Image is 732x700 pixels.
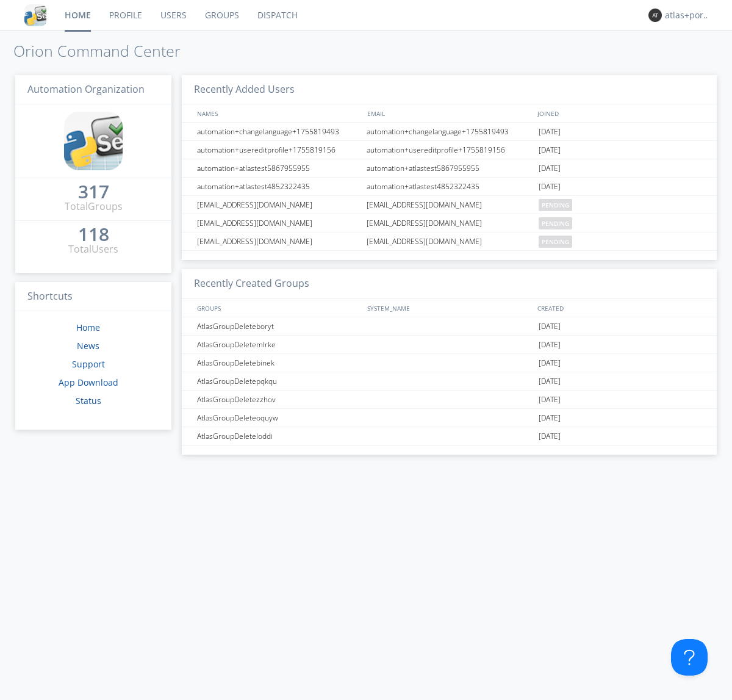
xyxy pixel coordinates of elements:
[539,354,561,372] span: [DATE]
[364,104,534,122] div: EMAIL
[539,141,561,159] span: [DATE]
[182,354,717,372] a: AtlasGroupDeletebinek[DATE]
[539,427,561,446] span: [DATE]
[182,141,717,159] a: automation+usereditprofile+1755819156automation+usereditprofile+1755819156[DATE]
[182,336,717,354] a: AtlasGroupDeletemlrke[DATE]
[665,9,711,21] div: atlas+portuguese0001
[24,4,46,26] img: cddb5a64eb264b2086981ab96f4c1ba7
[182,317,717,336] a: AtlasGroupDeleteboryt[DATE]
[194,372,363,390] div: AtlasGroupDeletepqkqu
[648,9,662,22] img: 373638.png
[182,409,717,427] a: AtlasGroupDeleteoquyw[DATE]
[78,186,109,198] div: 317
[15,282,171,312] h3: Shortcuts
[182,214,717,233] a: [EMAIL_ADDRESS][DOMAIN_NAME][EMAIL_ADDRESS][DOMAIN_NAME]pending
[72,358,105,370] a: Support
[539,317,561,336] span: [DATE]
[182,178,717,196] a: automation+atlastest4852322435automation+atlastest4852322435[DATE]
[194,299,361,317] div: GROUPS
[194,409,363,427] div: AtlasGroupDeleteoquyw
[364,233,536,250] div: [EMAIL_ADDRESS][DOMAIN_NAME]
[182,269,717,299] h3: Recently Created Groups
[59,377,118,388] a: App Download
[78,228,109,240] div: 118
[539,391,561,409] span: [DATE]
[68,242,118,256] div: Total Users
[539,123,561,141] span: [DATE]
[539,217,572,229] span: pending
[194,354,363,372] div: AtlasGroupDeletebinek
[64,112,123,170] img: cddb5a64eb264b2086981ab96f4c1ba7
[539,178,561,196] span: [DATE]
[539,236,572,248] span: pending
[182,123,717,141] a: automation+changelanguage+1755819493automation+changelanguage+1755819493[DATE]
[78,228,109,242] a: 118
[194,233,363,250] div: [EMAIL_ADDRESS][DOMAIN_NAME]
[194,391,363,408] div: AtlasGroupDeletezzhov
[671,639,708,676] iframe: Toggle Customer Support
[364,196,536,214] div: [EMAIL_ADDRESS][DOMAIN_NAME]
[364,299,534,317] div: SYSTEM_NAME
[194,141,363,159] div: automation+usereditprofile+1755819156
[76,322,100,333] a: Home
[194,336,363,353] div: AtlasGroupDeletemlrke
[182,372,717,391] a: AtlasGroupDeletepqkqu[DATE]
[182,75,717,105] h3: Recently Added Users
[534,299,705,317] div: CREATED
[194,317,363,335] div: AtlasGroupDeleteboryt
[194,123,363,140] div: automation+changelanguage+1755819493
[194,214,363,232] div: [EMAIL_ADDRESS][DOMAIN_NAME]
[194,427,363,445] div: AtlasGroupDeleteloddi
[78,186,109,200] a: 317
[364,178,536,195] div: automation+atlastest4852322435
[182,196,717,214] a: [EMAIL_ADDRESS][DOMAIN_NAME][EMAIL_ADDRESS][DOMAIN_NAME]pending
[194,159,363,177] div: automation+atlastest5867955955
[539,199,572,211] span: pending
[364,123,536,140] div: automation+changelanguage+1755819493
[539,336,561,354] span: [DATE]
[77,340,99,352] a: News
[27,82,145,96] span: Automation Organization
[194,104,361,122] div: NAMES
[539,372,561,391] span: [DATE]
[182,427,717,446] a: AtlasGroupDeleteloddi[DATE]
[182,159,717,178] a: automation+atlastest5867955955automation+atlastest5867955955[DATE]
[65,200,123,214] div: Total Groups
[364,159,536,177] div: automation+atlastest5867955955
[182,233,717,251] a: [EMAIL_ADDRESS][DOMAIN_NAME][EMAIL_ADDRESS][DOMAIN_NAME]pending
[194,196,363,214] div: [EMAIL_ADDRESS][DOMAIN_NAME]
[364,214,536,232] div: [EMAIL_ADDRESS][DOMAIN_NAME]
[182,391,717,409] a: AtlasGroupDeletezzhov[DATE]
[539,409,561,427] span: [DATE]
[76,395,101,406] a: Status
[534,104,705,122] div: JOINED
[194,178,363,195] div: automation+atlastest4852322435
[364,141,536,159] div: automation+usereditprofile+1755819156
[539,159,561,178] span: [DATE]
